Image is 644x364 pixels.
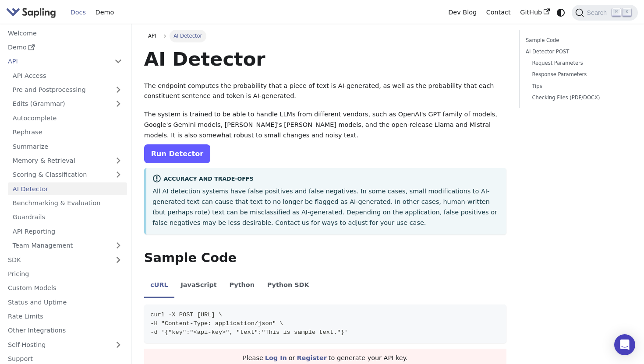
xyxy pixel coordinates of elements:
p: The endpoint computes the probability that a piece of text is AI-generated, as well as the probab... [144,81,506,102]
a: Pricing [3,268,127,280]
a: Rephrase [8,126,127,139]
a: Team Management [8,239,127,252]
a: Sample Code [526,36,628,45]
a: API Reporting [8,225,127,238]
button: Collapse sidebar category 'API' [110,55,127,68]
li: JavaScript [174,274,223,298]
span: Search [584,9,612,16]
a: Demo [91,6,119,19]
li: Python SDK [261,274,315,298]
a: AI Detector POST [526,48,628,56]
button: Switch between dark and light mode (currently system mode) [555,6,567,19]
button: Search (Command+K) [572,5,637,21]
a: Summarize [8,140,127,153]
span: -H "Content-Type: application/json" \ [150,320,283,327]
a: Guardrails [8,211,127,224]
a: Custom Models [3,282,127,294]
a: Autocomplete [8,112,127,124]
li: Python [223,274,261,298]
a: Edits (Grammar) [8,98,127,110]
img: Sapling.ai [6,6,56,19]
a: Run Detector [144,144,210,163]
a: Checking Files (PDF/DOCX) [532,94,625,102]
button: Expand sidebar category 'SDK' [110,253,127,266]
a: API [3,55,110,68]
a: Demo [3,41,127,54]
a: Welcome [3,27,127,39]
a: Docs [66,6,91,19]
div: Open Intercom Messenger [614,334,635,355]
p: All AI detection systems have false positives and false negatives. In some cases, small modificat... [152,186,500,228]
kbd: ⌘ [612,8,621,16]
div: Accuracy and Trade-offs [152,174,500,185]
span: -d '{"key":"<api-key>", "text":"This is sample text."}' [150,329,348,336]
a: API [144,30,160,42]
span: AI Detector [170,30,206,42]
a: Rate Limits [3,310,127,323]
a: Scoring & Classification [8,168,127,181]
h2: Sample Code [144,250,506,266]
p: The system is trained to be able to handle LLMs from different vendors, such as OpenAI's GPT fami... [144,109,506,140]
a: GitHub [515,6,554,19]
a: Benchmarking & Evaluation [8,197,127,210]
li: cURL [144,274,174,298]
a: Request Parameters [532,59,625,67]
a: API Access [8,69,127,82]
a: AI Detector [8,182,127,195]
a: Self-Hosting [3,338,127,351]
h1: AI Detector [144,47,506,71]
span: API [148,33,156,39]
a: Other Integrations [3,324,127,337]
nav: Breadcrumbs [144,30,506,42]
a: Memory & Retrieval [8,154,127,167]
kbd: K [623,8,631,16]
a: SDK [3,253,110,266]
a: Register [297,354,326,361]
a: Dev Blog [443,6,481,19]
a: Sapling.ai [6,6,59,19]
span: curl -X POST [URL] \ [150,311,222,318]
a: Contact [481,6,516,19]
a: Log In [265,354,287,361]
a: Response Parameters [532,70,625,79]
a: Status and Uptime [3,296,127,308]
a: Pre and Postprocessing [8,84,127,96]
a: Tips [532,82,625,91]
